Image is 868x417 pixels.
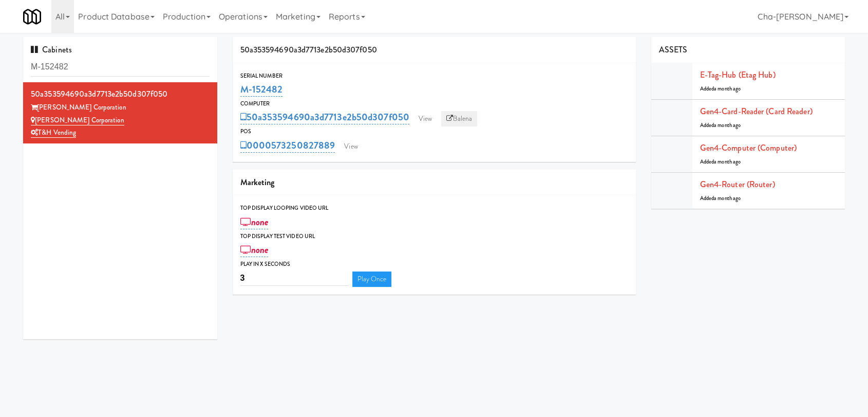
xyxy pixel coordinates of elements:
[240,203,628,213] div: Top Display Looping Video Url
[700,69,776,81] a: E-tag-hub (Etag Hub)
[240,99,628,109] div: Computer
[31,86,210,102] div: 50a353594690a3d7713e2b50d307f050
[233,37,636,63] div: 50a353594690a3d7713e2b50d307f050
[31,128,76,138] a: T&H Vending
[700,158,741,166] span: Added
[31,44,72,56] span: Cabinets
[413,111,437,126] a: View
[240,259,628,269] div: Play in X seconds
[700,142,797,154] a: Gen4-computer (Computer)
[700,178,775,190] a: Gen4-router (Router)
[700,105,813,117] a: Gen4-card-reader (Card Reader)
[714,121,741,129] span: a month ago
[700,194,741,202] span: Added
[240,176,275,188] span: Marketing
[240,138,335,153] a: 0000573250827889
[700,85,741,93] span: Added
[23,82,217,143] li: 50a353594690a3d7713e2b50d307f050[PERSON_NAME] Corporation [PERSON_NAME] CorporationT&H Vending
[714,194,741,202] span: a month ago
[339,139,363,154] a: View
[31,58,210,77] input: Search cabinets
[240,231,628,242] div: Top Display Test Video Url
[352,271,392,287] a: Play Once
[659,44,688,56] span: ASSETS
[240,215,269,229] a: none
[240,71,628,81] div: Serial Number
[31,101,210,114] div: [PERSON_NAME] Corporation
[23,8,41,26] img: Micromart
[240,243,269,257] a: none
[240,126,628,137] div: POS
[714,158,741,166] span: a month ago
[31,115,124,125] a: [PERSON_NAME] Corporation
[240,82,283,97] a: M-152482
[700,121,741,129] span: Added
[441,111,477,126] a: Balena
[714,85,741,93] span: a month ago
[240,110,409,124] a: 50a353594690a3d7713e2b50d307f050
